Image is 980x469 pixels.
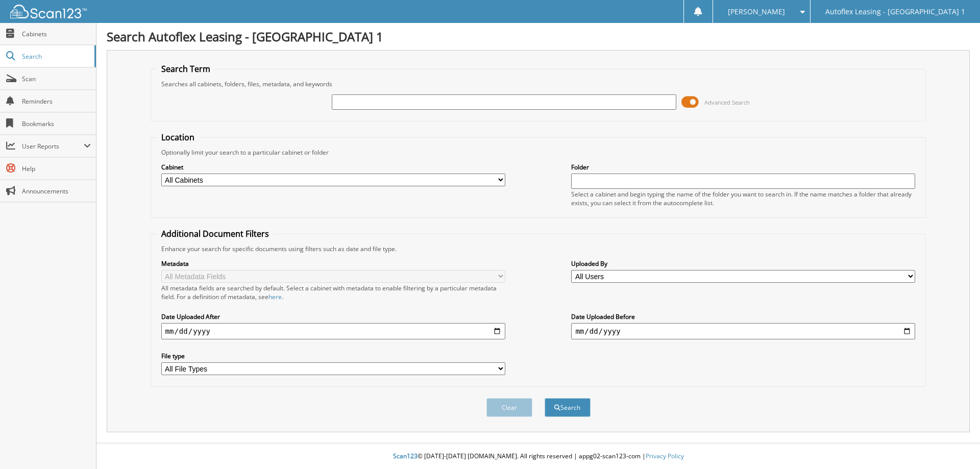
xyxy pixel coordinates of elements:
h1: Search Autoflex Leasing - [GEOGRAPHIC_DATA] 1 [107,28,970,45]
label: Uploaded By [571,259,915,268]
legend: Search Term [156,63,215,75]
div: Select a cabinet and begin typing the name of the folder you want to search in. If the name match... [571,190,915,207]
span: Search [22,52,89,61]
span: Advanced Search [704,98,750,106]
span: User Reports [22,142,84,151]
div: Optionally limit your search to a particular cabinet or folder [156,148,921,157]
label: File type [161,352,505,360]
legend: Additional Document Filters [156,228,274,239]
label: Cabinet [161,163,505,171]
a: here [268,292,282,301]
input: start [161,323,505,339]
span: Autoflex Leasing - [GEOGRAPHIC_DATA] 1 [825,9,965,15]
span: Bookmarks [22,119,91,128]
span: Announcements [22,187,91,195]
a: Privacy Policy [646,452,684,460]
span: Help [22,164,91,173]
button: Search [545,398,591,417]
label: Folder [571,163,915,171]
span: Reminders [22,97,91,106]
span: Cabinets [22,30,91,38]
span: Scan123 [393,452,418,460]
div: All metadata fields are searched by default. Select a cabinet with metadata to enable filtering b... [161,284,505,301]
div: © [DATE]-[DATE] [DOMAIN_NAME]. All rights reserved | appg02-scan123-com | [96,444,980,469]
span: Scan [22,75,91,83]
div: Enhance your search for specific documents using filters such as date and file type. [156,244,921,253]
div: Searches all cabinets, folders, files, metadata, and keywords [156,80,921,88]
input: end [571,323,915,339]
label: Date Uploaded Before [571,312,915,321]
label: Metadata [161,259,505,268]
label: Date Uploaded After [161,312,505,321]
img: scan123-logo-white.svg [10,5,87,18]
span: [PERSON_NAME] [728,9,785,15]
legend: Location [156,132,200,143]
button: Clear [486,398,532,417]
